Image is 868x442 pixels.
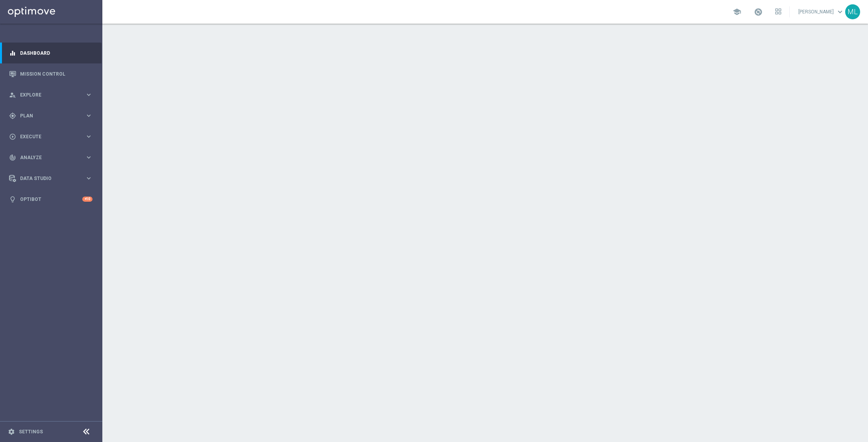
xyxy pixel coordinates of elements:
i: gps_fixed [9,112,16,119]
span: keyboard_arrow_down [836,7,844,16]
button: track_changes Analyze keyboard_arrow_right [9,154,93,161]
i: keyboard_arrow_right [85,112,93,119]
i: person_search [9,91,16,98]
span: Analyze [20,155,85,160]
i: equalizer [9,50,16,57]
i: lightbulb [9,196,16,203]
a: [PERSON_NAME]keyboard_arrow_down [798,6,845,18]
div: Optibot [9,189,93,210]
div: Dashboard [9,43,93,63]
span: Plan [20,113,85,118]
div: +10 [82,197,93,202]
button: person_search Explore keyboard_arrow_right [9,92,93,98]
a: Dashboard [20,43,93,63]
a: Settings [19,429,43,434]
div: Execute [9,133,85,140]
button: gps_fixed Plan keyboard_arrow_right [9,113,93,119]
button: play_circle_outline Execute keyboard_arrow_right [9,134,93,140]
a: Mission Control [20,63,93,84]
i: keyboard_arrow_right [85,133,93,140]
i: settings [8,428,15,435]
div: Data Studio [9,175,85,182]
i: keyboard_arrow_right [85,91,93,98]
div: Explore [9,91,85,98]
button: Data Studio keyboard_arrow_right [9,175,93,182]
button: lightbulb Optibot +10 [9,196,93,202]
span: Explore [20,93,85,97]
i: keyboard_arrow_right [85,154,93,161]
i: track_changes [9,154,16,161]
i: play_circle_outline [9,133,16,140]
button: Mission Control [9,71,93,77]
span: Execute [20,134,85,139]
span: Data Studio [20,176,85,181]
span: school [733,7,741,16]
div: Analyze [9,154,85,161]
a: Optibot [20,189,82,210]
div: Mission Control [9,63,93,84]
div: Plan [9,112,85,119]
div: ML [845,4,860,19]
i: keyboard_arrow_right [85,175,93,182]
button: equalizer Dashboard [9,50,93,56]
